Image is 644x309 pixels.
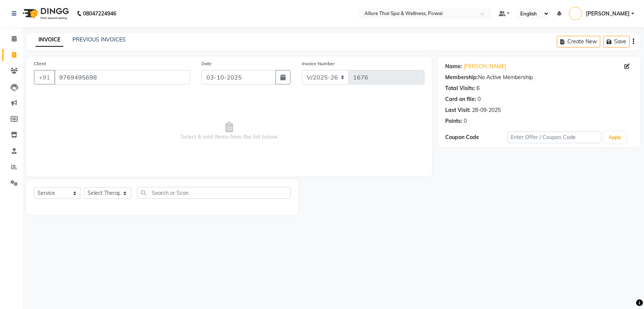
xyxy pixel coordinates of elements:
b: 08047224946 [83,3,116,24]
div: No Active Membership [445,73,633,81]
a: PREVIOUS INVOICES [72,36,126,43]
div: Membership: [445,73,478,81]
button: Create New [557,36,600,47]
div: 0 [478,95,481,103]
div: Total Visits: [445,84,475,92]
label: Client [34,60,46,67]
div: Name: [445,63,462,70]
input: Search by Name/Mobile/Email/Code [54,70,190,84]
div: Last Visit: [445,106,470,114]
a: INVOICE [35,33,63,47]
input: Enter Offer / Coupon Code [507,132,601,143]
label: Invoice Number [302,60,335,67]
div: 28-09-2025 [472,106,501,114]
img: Prashant Mistry [569,7,582,20]
a: [PERSON_NAME] [464,63,506,70]
button: +91 [34,70,55,84]
span: [PERSON_NAME] [586,10,630,18]
label: Date [201,60,212,67]
span: Select & add items from the list below [34,93,424,169]
div: 0 [464,117,467,125]
div: Coupon Code [445,133,508,141]
div: Points: [445,117,462,125]
div: 6 [476,84,480,92]
div: Card on file: [445,95,476,103]
img: logo [19,3,71,24]
button: Apply [604,132,626,143]
input: Search or Scan [137,187,291,199]
button: Save [603,36,630,47]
